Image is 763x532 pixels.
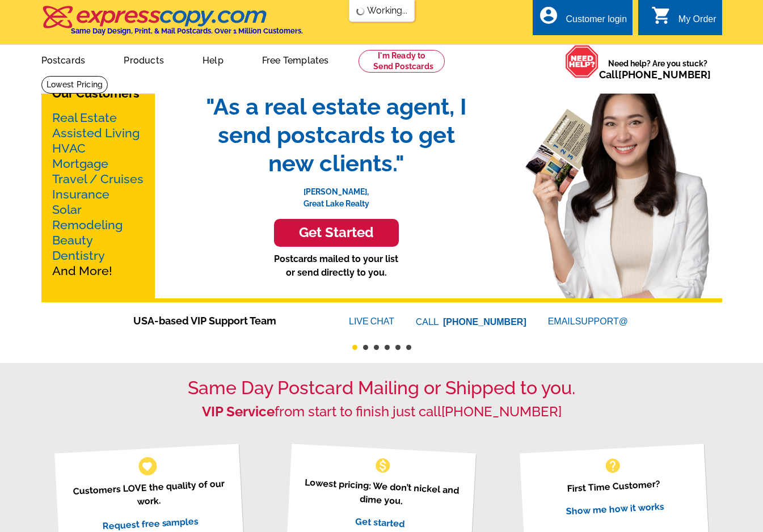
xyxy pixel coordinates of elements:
[52,248,105,263] a: Dentistry
[23,46,104,73] a: Postcards
[363,345,368,350] button: 2 of 6
[538,5,559,26] i: account_circle
[651,12,716,27] a: shopping_cart My Order
[141,460,153,472] span: favorite
[538,12,627,27] a: account_circle Customer login
[52,172,144,186] a: Travel / Cruises
[195,178,478,210] p: [PERSON_NAME], Great Lake Realty
[41,377,722,399] h1: Same Day Postcard Mailing or Shipped to you.
[52,111,117,125] a: Real Estate
[441,403,562,420] a: [PHONE_NUMBER]
[416,315,440,329] font: CALL
[604,457,622,475] span: help
[52,218,123,232] a: Remodeling
[678,14,716,30] div: My Order
[52,233,93,247] a: Beauty
[71,27,303,35] h4: Same Day Design, Print, & Mail Postcards. Over 1 Million Customers.
[534,475,694,497] p: First Time Customer?
[106,46,182,73] a: Products
[69,476,229,512] p: Customers LOVE the quality of our work.
[599,69,711,81] span: Call
[195,92,478,178] span: "As a real estate agent, I send postcards to get new clients."
[575,315,630,328] font: SUPPORT@
[202,403,275,420] strong: VIP Service
[52,157,108,171] a: Mortgage
[195,219,478,247] a: Get Started
[195,252,478,280] p: Postcards mailed to your list or send directly to you.
[288,225,385,241] h3: Get Started
[244,46,347,73] a: Free Templates
[618,69,711,81] a: [PHONE_NUMBER]
[651,5,672,26] i: shopping_cart
[395,345,401,350] button: 5 of 6
[349,316,394,326] a: LIVECHAT
[374,457,392,475] span: monetization_on
[102,516,199,531] a: Request free samples
[566,14,627,30] div: Customer login
[52,187,109,201] a: Insurance
[565,45,599,78] img: help
[406,345,411,350] button: 6 of 6
[41,404,722,420] h2: from start to finish just call
[184,46,242,73] a: Help
[52,126,140,140] a: Assisted Living
[133,313,315,328] span: USA-based VIP Support Team
[301,475,462,511] p: Lowest pricing: We don’t nickel and dime you.
[356,7,365,16] img: loading...
[52,202,82,217] a: Solar
[349,315,370,328] font: LIVE
[355,516,405,529] a: Get started
[443,317,526,327] a: [PHONE_NUMBER]
[548,316,630,326] a: EMAILSUPPORT@
[352,345,357,350] button: 1 of 6
[52,110,144,278] p: And More!
[52,141,86,155] a: HVAC
[385,345,390,350] button: 4 of 6
[566,501,664,517] a: Show me how it works
[374,345,379,350] button: 3 of 6
[41,14,303,35] a: Same Day Design, Print, & Mail Postcards. Over 1 Million Customers.
[599,58,716,81] span: Need help? Are you stuck?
